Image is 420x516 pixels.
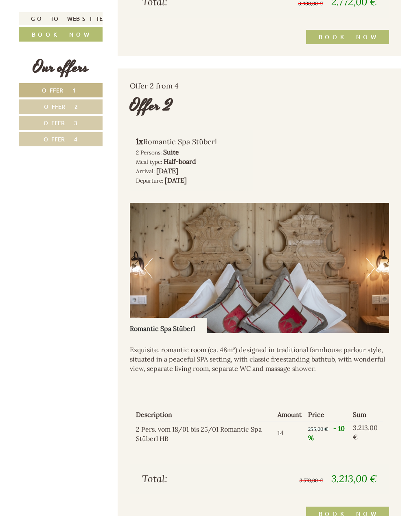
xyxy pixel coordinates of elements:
td: 2 Pers. vom 18/01 bis 25/01 Romantic Spa Stüberl HB [136,421,274,445]
th: Price [305,408,350,421]
div: Romantic Spa Stüberl [130,318,207,333]
img: image [130,203,389,333]
td: 14 [274,421,305,445]
small: Arrival: [136,168,155,175]
button: Next [366,258,375,278]
b: Suite [163,148,179,156]
a: Book now [19,27,103,42]
span: Offer 2 [44,103,78,110]
th: Amount [274,408,305,421]
b: 1x [136,136,143,146]
small: 2 Persons: [136,149,162,156]
span: 3.213,00 € [331,472,377,485]
b: [DATE] [156,167,178,175]
a: Go to website [19,12,103,25]
span: Offer 1 [42,86,80,94]
span: Offer 4 [44,135,78,143]
p: Exquisite, romantic room (ca. 48m²) designed in traditional farmhouse parlour style, situated in ... [130,345,389,373]
th: Sum [350,408,383,421]
span: 3.080,00 € [298,0,323,7]
span: 255,00 € [308,426,328,432]
div: Our offers [19,56,103,79]
b: [DATE] [165,176,187,184]
div: Romantic Spa Stüberl [136,136,247,148]
th: Description [136,408,274,421]
div: Offer 2 [130,94,173,117]
a: Book now [306,30,389,44]
span: Offer 2 from 4 [130,81,179,90]
span: 3.570,00 € [300,477,323,483]
span: - 10 % [308,424,345,442]
small: Departure: [136,177,163,184]
small: Meal type: [136,158,162,165]
b: Half-board [164,157,196,165]
div: Total: [136,472,260,486]
button: Previous [144,258,153,278]
span: Offer 3 [44,119,78,127]
td: 3.213,00 € [350,421,383,445]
